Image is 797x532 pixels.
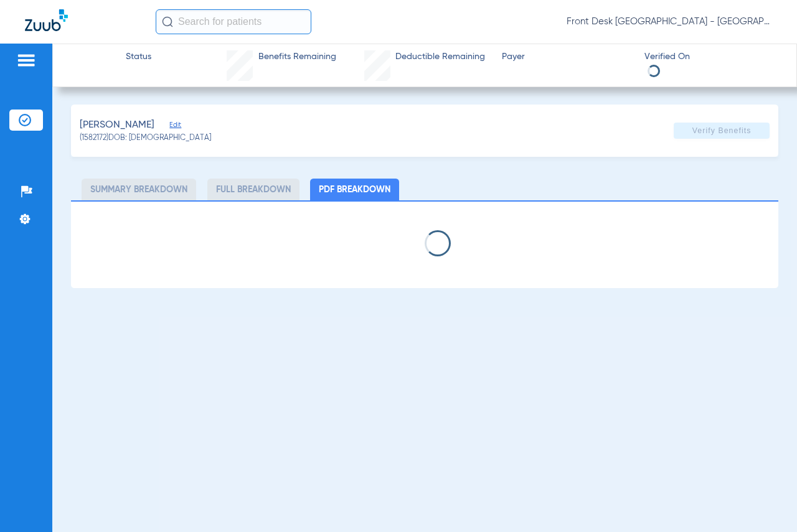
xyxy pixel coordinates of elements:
[126,50,151,63] span: Status
[395,50,485,63] span: Deductible Remaining
[502,50,634,63] span: Payer
[735,472,797,532] iframe: Chat Widget
[80,118,154,133] span: [PERSON_NAME]
[156,9,311,34] input: Search for patients
[207,179,299,200] li: Full Breakdown
[567,16,772,28] span: Front Desk [GEOGRAPHIC_DATA] - [GEOGRAPHIC_DATA] | My Community Dental Centers
[80,133,211,144] span: (1582172) DOB: [DEMOGRAPHIC_DATA]
[310,179,399,200] li: PDF Breakdown
[25,9,68,31] img: Zuub Logo
[644,50,776,63] span: Verified On
[82,179,196,200] li: Summary Breakdown
[162,16,173,27] img: Search Icon
[16,53,36,68] img: hamburger-icon
[169,121,181,133] span: Edit
[258,50,336,63] span: Benefits Remaining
